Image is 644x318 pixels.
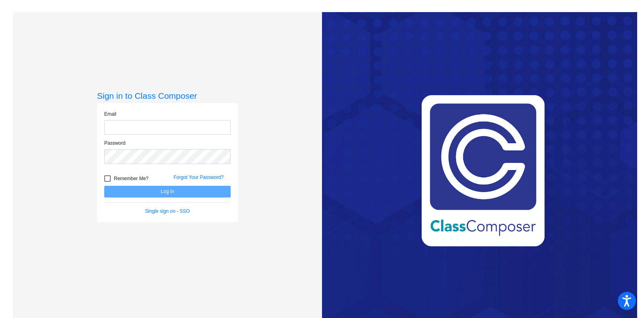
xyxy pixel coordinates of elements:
[104,139,126,147] label: Password
[97,91,238,101] h3: Sign in to Class Composer
[104,110,116,118] label: Email
[173,175,224,180] a: Forgot Your Password?
[104,186,231,197] button: Log In
[145,208,190,214] a: Single sign on - SSO
[114,174,149,183] span: Remember Me?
